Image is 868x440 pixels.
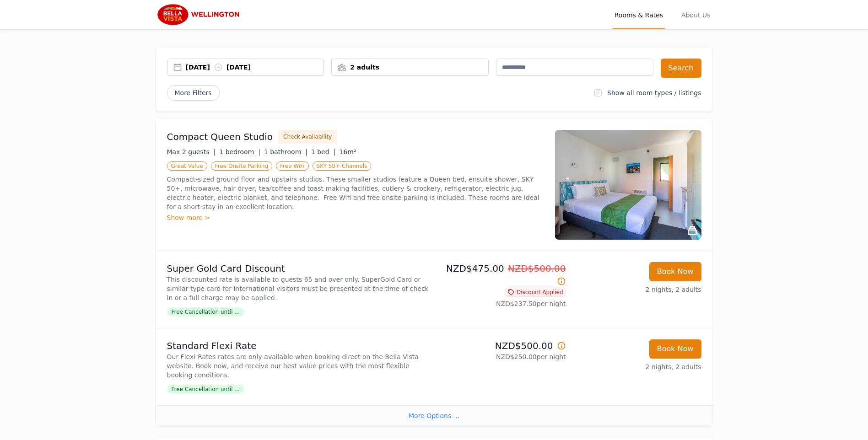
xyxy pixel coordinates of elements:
[167,352,431,380] p: Our Flexi-Rates rates are only available when booking direct on the Bella Vista website. Book now...
[438,299,566,308] p: NZD$237.50 per night
[167,385,244,394] span: Free Cancellation until ...
[264,148,307,156] span: 1 bathroom |
[278,130,337,144] button: Check Availability
[167,307,244,317] span: Free Cancellation until ...
[505,288,566,297] span: Discount Applied
[607,89,701,97] label: Show all room types / listings
[167,175,544,211] p: Compact-sized ground floor and upstairs studios. These smaller studios feature a Queen bed, ensui...
[167,213,544,222] div: Show more >
[313,161,372,171] span: SKY 50+ Channels
[167,275,431,302] p: This discounted rate is available to guests 65 and over only. SuperGold Card or similar type card...
[186,63,324,72] div: [DATE] [DATE]
[167,161,207,171] span: Great Value
[649,339,701,359] button: Book Now
[156,4,244,26] img: Bella Vista Wellington
[167,148,216,156] span: Max 2 guests |
[438,352,566,361] p: NZD$250.00 per night
[167,130,273,143] h3: Compact Queen Studio
[167,339,431,352] p: Standard Flexi Rate
[276,161,309,171] span: Free WiFi
[649,262,701,281] button: Book Now
[167,85,220,101] span: More Filters
[508,263,566,274] span: NZD$500.00
[573,285,701,294] p: 2 nights, 2 adults
[339,148,356,156] span: 16m²
[167,262,431,275] p: Super Gold Card Discount
[332,63,488,72] div: 2 adults
[573,362,701,371] p: 2 nights, 2 adults
[219,148,260,156] span: 1 bedroom |
[156,405,712,426] div: More Options ...
[438,262,566,288] p: NZD$475.00
[211,161,272,171] span: Free Onsite Parking
[311,148,335,156] span: 1 bed |
[438,339,566,352] p: NZD$500.00
[661,59,701,78] button: Search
